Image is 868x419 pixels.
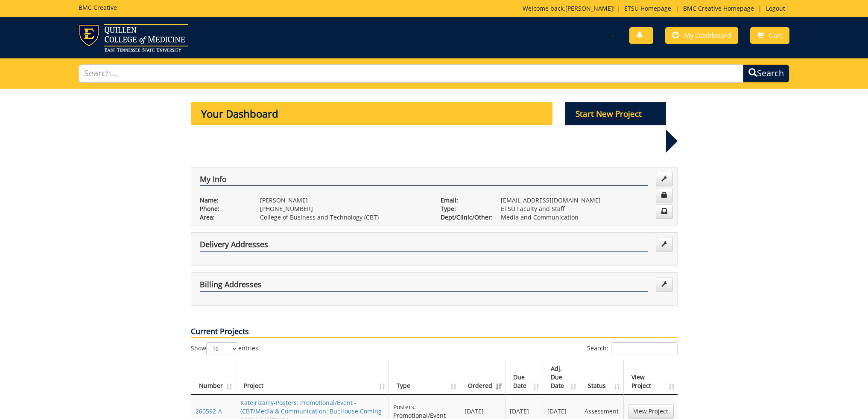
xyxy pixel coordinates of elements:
[543,360,581,395] th: Adj. Due Date: activate to sort column ascending
[523,4,789,13] p: Welcome back, ! | | |
[200,280,648,292] h4: Billing Addresses
[260,213,428,222] p: College of Business and Technology (CBT)
[506,360,543,395] th: Due Date: activate to sort column ascending
[196,407,222,415] a: 260592-A
[200,240,648,251] h4: Delivery Addresses
[656,237,673,251] a: Edit Addresses
[750,27,789,44] a: Cart
[79,24,188,52] img: ETSU logo
[620,4,675,12] a: ETSU Homepage
[260,205,428,213] p: [PHONE_NUMBER]
[611,342,678,355] input: Search:
[628,404,674,419] a: View Project
[587,342,678,355] label: Search:
[260,196,428,205] p: [PERSON_NAME]
[565,4,613,12] a: [PERSON_NAME]
[665,27,738,44] a: My Dashboard
[580,360,623,395] th: Status: activate to sort column ascending
[206,342,238,355] select: Showentries
[684,31,731,40] span: My Dashboard
[191,326,678,338] p: Current Projects
[191,342,258,355] label: Show entries
[200,175,648,186] h4: My Info
[200,213,247,222] p: Area:
[200,196,247,205] p: Name:
[389,360,460,395] th: Type: activate to sort column ascending
[656,172,673,186] a: Edit Info
[679,4,758,12] a: BMC Creative Homepage
[565,110,666,118] a: Start New Project
[191,102,553,125] p: Your Dashboard
[769,31,783,40] span: Cart
[743,64,789,83] button: Search
[441,205,488,213] p: Type:
[501,205,669,213] p: ETSU Faculty and Staff
[236,360,389,395] th: Project: activate to sort column ascending
[501,213,669,222] p: Media and Communication
[460,360,506,395] th: Ordered: activate to sort column ascending
[79,4,117,11] h5: BMC Creative
[565,102,666,125] p: Start New Project
[656,277,673,292] a: Edit Addresses
[200,205,247,213] p: Phone:
[441,196,488,205] p: Email:
[624,360,678,395] th: View Project: activate to sort column ascending
[191,360,236,395] th: Number: activate to sort column ascending
[501,196,669,205] p: [EMAIL_ADDRESS][DOMAIN_NAME]
[441,213,488,222] p: Dept/Clinic/Other:
[656,188,673,202] a: Change Password
[656,204,673,219] a: Change Communication Preferences
[79,64,743,83] input: Search...
[762,4,789,12] a: Logout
